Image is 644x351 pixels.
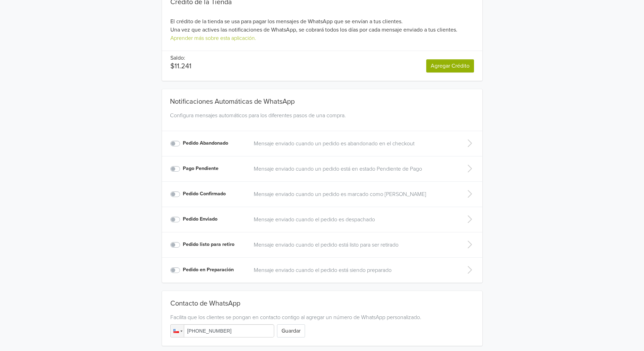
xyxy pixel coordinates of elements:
[183,266,234,274] label: Pedido en Preparación
[254,241,453,249] a: Mensaje enviado cuando el pedido está listo para ser retirado
[167,111,477,128] div: Configura mensajes automáticos para los diferentes pasos de una compra.
[170,35,256,42] a: Aprender más sobre esta aplicación.
[254,215,453,224] a: Mensaje enviado cuando el pedido es despachado
[426,59,474,72] a: Agregar Crédito
[183,241,234,248] label: Pedido listo para retiro
[183,215,217,223] label: Pedido Enviado
[167,89,477,109] div: Notificaciones Automáticas de WhatsApp
[254,266,453,274] a: Mensaje enviado cuando el pedido está siendo preparado
[170,62,191,70] p: $11.241
[170,54,191,62] p: Saldo:
[170,313,474,322] div: Facilita que los clientes se pongan en contacto contigo al agregar un número de WhatsApp personal...
[277,324,305,337] button: Guardar
[254,139,453,148] a: Mensaje enviado cuando un pedido es abandonado en el checkout
[171,325,184,337] div: Chile: + 56
[183,190,226,198] label: Pedido Confirmado
[183,165,218,172] label: Pago Pendiente
[254,190,453,198] a: Mensaje enviado cuando un pedido es marcado como [PERSON_NAME]
[183,139,228,147] label: Pedido Abandonado
[170,299,474,310] div: Contacto de WhatsApp
[170,324,274,337] input: 1 (702) 123-4567
[254,165,453,173] a: Mensaje enviado cuando un pedido está en estado Pendiente de Pago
